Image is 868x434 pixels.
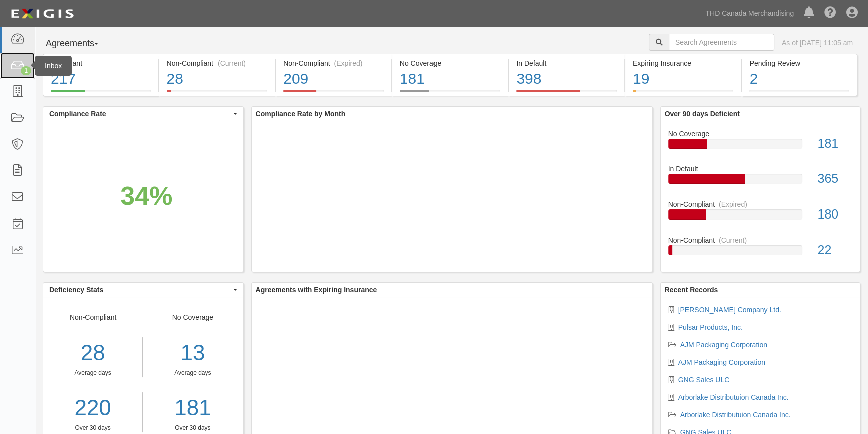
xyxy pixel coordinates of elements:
div: 398 [516,68,617,90]
span: Deficiency Stats [49,285,231,295]
div: Non-Compliant [661,199,860,209]
div: 217 [51,68,151,90]
a: Non-Compliant(Expired)180 [668,199,853,235]
div: Non-Compliant (Expired) [283,58,384,68]
a: Arborlake Distributuion Canada Inc. [678,393,789,401]
a: AJM Packaging Corporation [680,341,767,349]
b: Agreements with Expiring Insurance [256,286,377,294]
button: Agreements [43,34,118,54]
div: Non-Compliant [43,312,143,432]
b: Recent Records [665,286,718,294]
div: Over 30 days [150,424,235,432]
button: Compliance Rate [43,107,243,121]
input: Search Agreements [669,34,774,51]
a: AJM Packaging Corporation [678,358,765,366]
div: No Coverage [400,58,501,68]
div: 13 [150,337,235,369]
div: 22 [810,241,860,259]
a: Pulsar Products, Inc. [678,323,743,331]
a: Compliant217 [43,90,158,98]
div: Average days [43,369,142,377]
a: In Default398 [509,90,624,98]
span: Compliance Rate [49,109,231,119]
b: Over 90 days Deficient [665,110,740,118]
div: Compliant [51,58,151,68]
a: Non-Compliant(Current)22 [668,235,853,263]
button: Deficiency Stats [43,283,243,297]
div: Average days [150,369,235,377]
div: (Current) [218,58,246,68]
div: 28 [43,337,142,369]
div: 181 [810,135,860,153]
div: 34% [120,177,172,214]
div: 19 [633,68,734,90]
a: GNG Sales ULC [678,376,730,384]
a: Non-Compliant(Expired)209 [276,90,391,98]
a: Non-Compliant(Current)28 [159,90,275,98]
div: 28 [167,68,268,90]
a: No Coverage181 [668,129,853,164]
a: Arborlake Distributuion Canada Inc. [680,411,791,419]
div: In Default [661,164,860,174]
div: 2 [749,68,849,90]
div: As of [DATE] 11:05 am [782,38,853,48]
a: No Coverage181 [392,90,508,98]
div: In Default [516,58,617,68]
div: (Expired) [334,58,363,68]
div: (Current) [719,235,747,245]
a: 220 [43,392,142,424]
div: (Expired) [719,199,747,209]
div: Pending Review [749,58,849,68]
div: Expiring Insurance [633,58,734,68]
div: 1 [21,66,31,75]
div: 365 [810,170,860,188]
i: Help Center - Complianz [824,7,836,19]
div: 209 [283,68,384,90]
div: Inbox [35,56,72,76]
div: Non-Compliant (Current) [167,58,268,68]
div: 181 [400,68,501,90]
a: [PERSON_NAME] Company Ltd. [678,306,781,314]
div: 180 [810,205,860,224]
a: In Default365 [668,164,853,199]
div: No Coverage [661,129,860,139]
a: 181 [150,392,235,424]
div: No Coverage [143,312,243,432]
div: Non-Compliant [661,235,860,245]
b: Compliance Rate by Month [256,110,346,118]
img: logo-5460c22ac91f19d4615b14bd174203de0afe785f0fc80cf4dbbc73dc1793850b.png [8,5,77,23]
a: Expiring Insurance19 [625,90,741,98]
div: Over 30 days [43,424,142,432]
a: THD Canada Merchandising [700,3,799,23]
a: Pending Review2 [742,90,857,98]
